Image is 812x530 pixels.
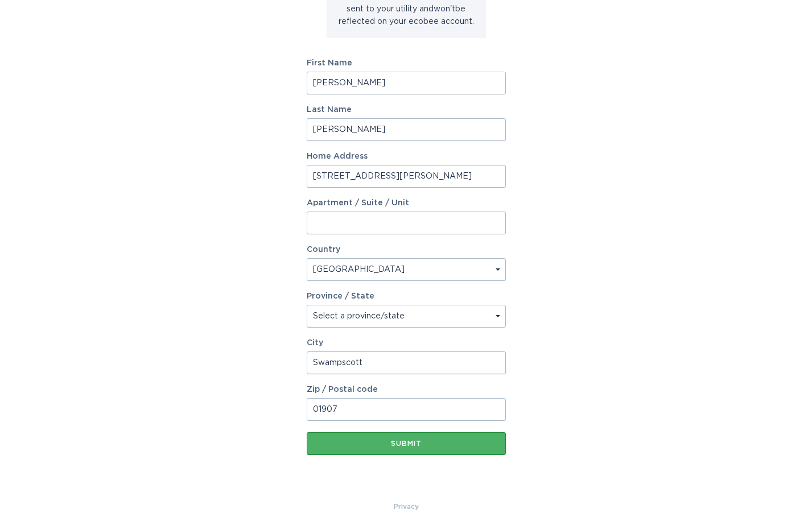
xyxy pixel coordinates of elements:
label: Last Name [307,106,506,114]
label: Apartment / Suite / Unit [307,199,506,207]
button: Submit [307,432,506,455]
label: Home Address [307,152,506,160]
label: City [307,339,506,347]
label: Province / State [307,292,374,300]
label: Zip / Postal code [307,386,506,394]
label: Country [307,246,340,254]
a: Privacy Policy & Terms of Use [394,500,419,513]
div: Submit [312,440,500,447]
label: First Name [307,59,506,67]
